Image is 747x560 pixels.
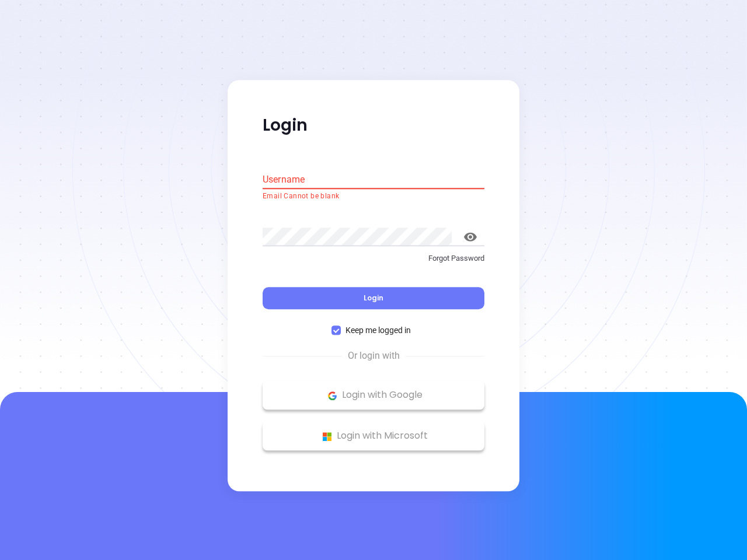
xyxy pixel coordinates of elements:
button: Microsoft Logo Login with Microsoft [263,422,484,451]
button: toggle password visibility [456,223,484,251]
p: Login with Google [268,387,479,404]
p: Email Cannot be blank [263,191,484,202]
a: Forgot Password [263,253,484,274]
button: Login [263,288,484,310]
img: Google Logo [325,388,340,403]
button: Google Logo Login with Google [263,381,484,410]
span: Keep me logged in [341,324,416,337]
span: Or login with [342,349,406,363]
p: Login with Microsoft [268,428,479,445]
p: Login [263,115,484,136]
span: Login [364,293,383,303]
p: Forgot Password [263,253,484,264]
img: Microsoft Logo [320,429,334,444]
